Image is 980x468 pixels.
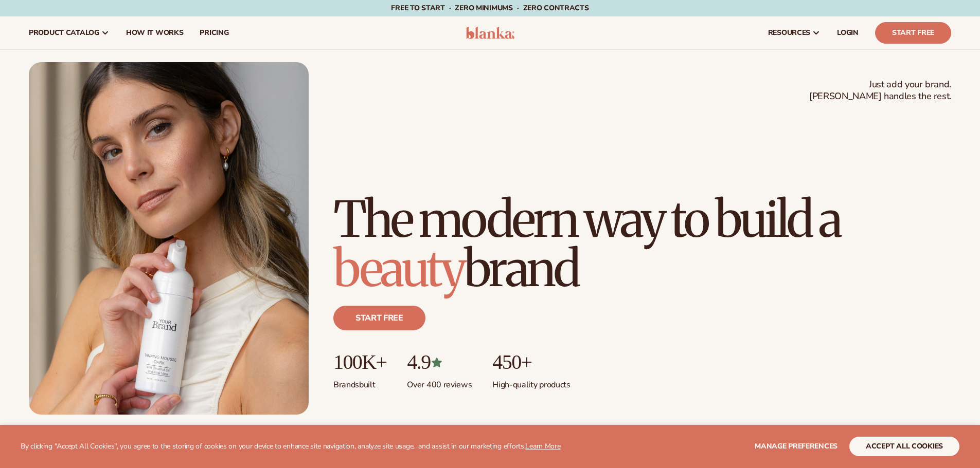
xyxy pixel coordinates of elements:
img: Female holding tanning mousse. [29,62,309,415]
a: Start Free [875,22,951,44]
button: accept all cookies [849,437,959,456]
span: Just add your brand. [PERSON_NAME] handles the rest. [809,79,951,103]
p: Over 400 reviews [407,373,472,390]
p: 450+ [492,351,570,373]
p: By clicking "Accept All Cookies", you agree to the storing of cookies on your device to enhance s... [21,442,561,451]
a: Learn More [525,441,560,451]
a: pricing [191,16,237,49]
a: How It Works [118,16,192,49]
a: resources [760,16,829,49]
span: beauty [333,238,464,299]
span: resources [768,29,810,37]
p: High-quality products [492,373,570,390]
span: pricing [200,29,228,37]
p: Brands built [333,373,386,390]
img: logo [466,27,514,39]
h1: The modern way to build a brand [333,195,951,293]
span: LOGIN [837,29,859,37]
p: 100K+ [333,351,386,373]
button: Manage preferences [755,437,838,456]
span: How It Works [126,29,184,37]
a: product catalog [21,16,118,49]
a: LOGIN [829,16,867,49]
span: Free to start · ZERO minimums · ZERO contracts [391,3,589,13]
span: product catalog [29,29,99,37]
p: 4.9 [407,351,472,373]
a: Start free [333,306,425,330]
span: Manage preferences [755,441,838,451]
